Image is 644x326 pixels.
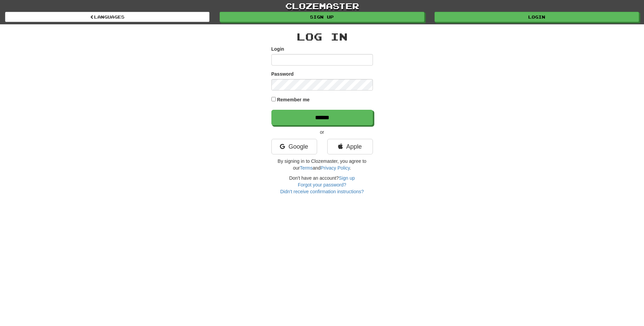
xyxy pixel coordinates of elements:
a: Sign up [339,175,355,181]
a: Privacy Policy [320,165,350,171]
h2: Log In [271,31,373,42]
p: or [271,129,373,135]
a: Google [271,139,317,154]
label: Password [271,71,294,77]
a: Login [435,12,639,22]
a: Didn't receive confirmation instructions? [280,189,364,194]
a: Forgot your password? [298,182,346,187]
a: Sign up [220,12,424,22]
a: Terms [300,165,313,171]
div: Don't have an account? [271,175,373,195]
a: Apple [327,139,373,154]
label: Login [271,46,284,52]
a: Languages [5,12,209,22]
label: Remember me [277,96,310,103]
p: By signing in to Clozemaster, you agree to our and . [271,158,373,171]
